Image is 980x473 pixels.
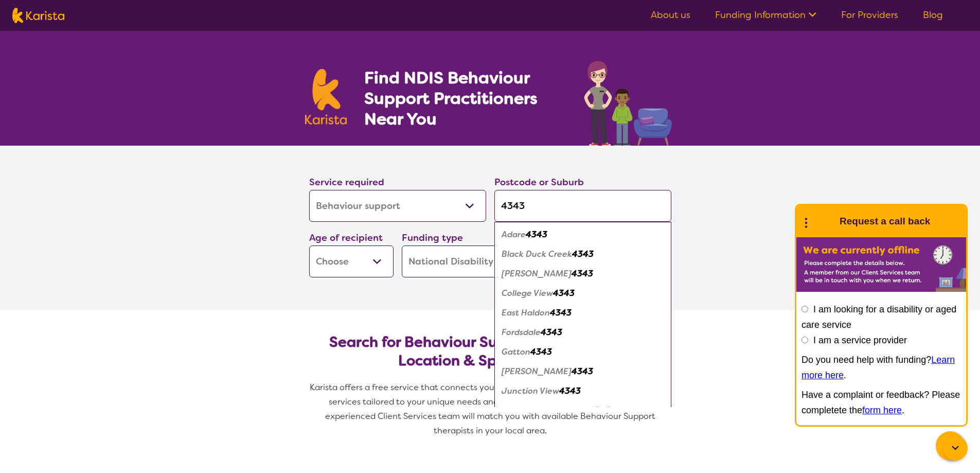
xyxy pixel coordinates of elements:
[572,249,594,259] em: 4343
[12,8,64,23] img: Karista logo
[559,386,581,396] em: 4343
[494,176,584,188] label: Postcode or Suburb
[801,352,961,383] p: Do you need help with funding? .
[500,264,666,284] div: Caffey 4343
[801,387,961,418] p: Have a complaint or feedback? Please completete the .
[651,9,690,21] a: About us
[500,303,666,323] div: East Haldon 4343
[500,284,666,303] div: College View 4343
[502,405,589,416] em: [GEOGRAPHIC_DATA]
[502,249,572,259] em: Black Duck Creek
[305,69,347,125] img: Karista logo
[494,190,671,222] input: Type
[550,307,572,318] em: 4343
[500,244,666,264] div: Black Duck Creek 4343
[502,288,553,299] em: College View
[502,386,559,396] em: Junction View
[936,431,965,460] button: Channel Menu
[502,346,530,357] em: Gatton
[502,268,572,279] em: [PERSON_NAME]
[589,405,611,416] em: 4343
[305,380,675,438] p: Karista offers a free service that connects you with Behaviour Support and other disability servi...
[500,342,666,362] div: Gatton 4343
[813,211,833,232] img: Karista
[796,237,966,292] img: Karista offline chat form to request call back
[364,67,563,129] h1: Find NDIS Behaviour Support Practitioners Near You
[862,405,902,415] a: form here
[500,381,666,401] div: Junction View 4343
[581,56,675,146] img: behaviour-support
[500,362,666,381] div: Ingoldsby 4343
[801,304,956,330] label: I am looking for a disability or aged care service
[526,229,547,240] em: 4343
[530,346,552,357] em: 4343
[317,333,663,370] h2: Search for Behaviour Support Practitioners by Location & Specific Needs
[572,366,593,377] em: 4343
[572,268,593,279] em: 4343
[841,9,898,21] a: For Providers
[923,9,943,21] a: Blog
[553,288,575,299] em: 4343
[502,229,526,240] em: Adare
[309,176,384,188] label: Service required
[402,232,463,244] label: Funding type
[309,232,383,244] label: Age of recipient
[500,323,666,342] div: Fordsdale 4343
[502,327,541,338] em: Fordsdale
[840,214,930,229] h1: Request a call back
[502,366,572,377] em: [PERSON_NAME]
[541,327,562,338] em: 4343
[500,401,666,421] div: Lake Clarendon 4343
[500,225,666,244] div: Adare 4343
[502,307,550,318] em: East Haldon
[813,335,907,345] label: I am a service provider
[715,9,816,21] a: Funding Information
